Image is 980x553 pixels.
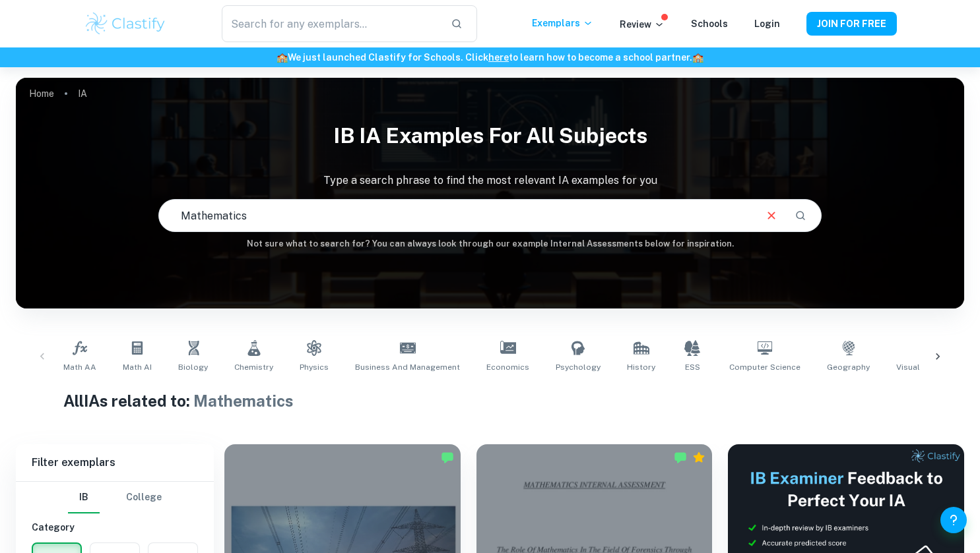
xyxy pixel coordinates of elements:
[63,389,917,413] h1: All IAs related to:
[126,482,162,513] button: College
[84,11,168,37] img: Clastify logo
[32,520,198,535] h6: Category
[556,361,601,373] span: Psychology
[68,482,162,513] div: Filter type choice
[123,361,152,373] span: Math AI
[441,451,454,464] img: Marked
[789,204,812,227] button: Search
[806,12,897,36] button: JOIN FOR FREE
[178,361,208,373] span: Biology
[29,84,54,103] a: Home
[627,361,655,373] span: History
[300,361,329,373] span: Physics
[222,5,440,42] input: Search for any exemplars...
[486,361,529,373] span: Economics
[685,361,700,373] span: ESS
[63,361,96,373] span: Math AA
[234,361,273,373] span: Chemistry
[16,173,964,189] p: Type a search phrase to find the most relevant IA examples for you
[68,482,100,513] button: IB
[827,361,870,373] span: Geography
[692,451,705,464] div: Premium
[355,361,460,373] span: Business and Management
[754,18,780,29] a: Login
[532,16,593,30] p: Exemplars
[16,115,964,157] h1: IB IA examples for all subjects
[759,203,784,228] button: Clear
[193,392,294,410] span: Mathematics
[620,17,665,32] p: Review
[16,444,214,481] h6: Filter exemplars
[78,86,87,101] p: IA
[940,507,967,533] button: Help and Feedback
[16,237,964,250] h6: Not sure what to search for? You can always look through our example Internal Assessments below f...
[691,18,728,29] a: Schools
[159,197,754,234] input: E.g. player arrangements, enthalpy of combustion, analysis of a big city...
[3,50,977,65] h6: We just launched Clastify for Schools. Click to learn how to become a school partner.
[674,451,687,464] img: Marked
[729,361,800,373] span: Computer Science
[488,52,509,63] a: here
[692,52,703,63] span: 🏫
[277,52,288,63] span: 🏫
